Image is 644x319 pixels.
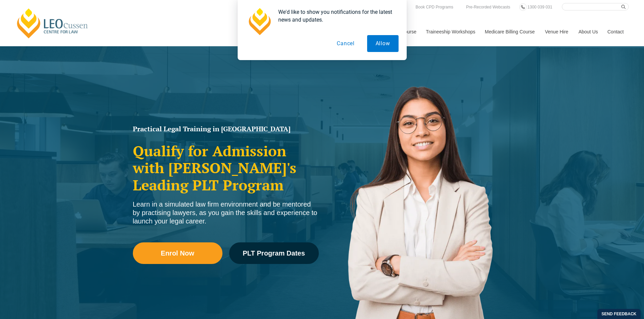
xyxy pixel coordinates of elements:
[229,242,319,264] a: PLT Program Dates
[133,200,319,225] div: Learn in a simulated law firm environment and be mentored by practising lawyers, as you gain the ...
[273,8,399,24] div: We'd like to show you notifications for the latest news and updates.
[246,8,273,35] img: notification icon
[133,126,319,132] h1: Practical Legal Training in [GEOGRAPHIC_DATA]
[328,35,363,52] button: Cancel
[243,250,305,257] span: PLT Program Dates
[367,35,399,52] button: Allow
[133,242,222,264] a: Enrol Now
[133,142,319,193] h2: Qualify for Admission with [PERSON_NAME]'s Leading PLT Program
[161,250,194,257] span: Enrol Now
